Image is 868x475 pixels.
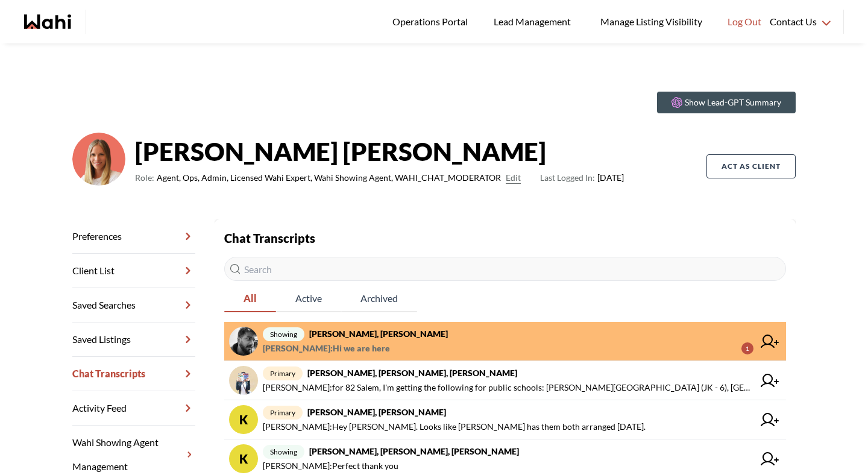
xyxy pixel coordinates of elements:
img: 0f07b375cde2b3f9.png [72,133,125,186]
span: primary [263,366,303,380]
a: Activity Feed [72,391,195,426]
span: showing [263,445,304,459]
span: [PERSON_NAME] : for 82 Salem, I'm getting the following for public schools: [PERSON_NAME][GEOGRAP... [263,380,753,395]
button: Active [276,286,341,312]
span: primary [263,406,303,420]
span: Log Out [728,14,761,30]
span: [PERSON_NAME] : Perfect thank you [263,459,398,473]
strong: [PERSON_NAME], [PERSON_NAME] [307,407,446,417]
a: Saved Listings [72,322,195,357]
div: K [229,405,258,434]
a: primary[PERSON_NAME], [PERSON_NAME], [PERSON_NAME][PERSON_NAME]:for 82 Salem, I'm getting the fol... [224,361,786,400]
span: Last Logged In: [540,172,595,183]
span: showing [263,327,304,341]
span: Operations Portal [392,14,472,30]
a: Chat Transcripts [72,357,195,391]
input: Search [224,257,786,281]
div: K [229,444,258,473]
span: Agent, Ops, Admin, Licensed Wahi Expert, Wahi Showing Agent, WAHI_CHAT_MODERATOR [157,171,501,185]
span: [PERSON_NAME] : Hey [PERSON_NAME]. Looks like [PERSON_NAME] has them both arranged [DATE]. [263,420,646,434]
strong: Chat Transcripts [224,231,315,245]
span: All [224,286,276,311]
div: 1 [741,342,753,354]
span: [PERSON_NAME] : Hi we are here [263,341,390,356]
a: showing[PERSON_NAME], [PERSON_NAME][PERSON_NAME]:Hi we are here1 [224,322,786,361]
button: Show Lead-GPT Summary [657,92,796,113]
strong: [PERSON_NAME], [PERSON_NAME], [PERSON_NAME] [307,368,517,378]
strong: [PERSON_NAME] [PERSON_NAME] [135,133,624,169]
span: Manage Listing Visibility [597,14,706,30]
strong: [PERSON_NAME], [PERSON_NAME] [309,329,448,339]
a: Wahi homepage [24,14,71,29]
a: Client List [72,254,195,288]
img: chat avatar [229,327,258,356]
span: Active [276,286,341,311]
img: chat avatar [229,366,258,395]
span: Archived [341,286,417,311]
button: Act as Client [706,154,796,178]
strong: [PERSON_NAME], [PERSON_NAME], [PERSON_NAME] [309,446,519,456]
a: Kprimary[PERSON_NAME], [PERSON_NAME][PERSON_NAME]:Hey [PERSON_NAME]. Looks like [PERSON_NAME] has... [224,400,786,439]
button: Archived [341,286,417,312]
a: Preferences [72,219,195,254]
a: Saved Searches [72,288,195,322]
p: Show Lead-GPT Summary [685,96,781,109]
button: Edit [506,171,521,185]
span: Role: [135,171,154,185]
span: Lead Management [494,14,575,30]
span: [DATE] [540,171,624,185]
button: All [224,286,276,312]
